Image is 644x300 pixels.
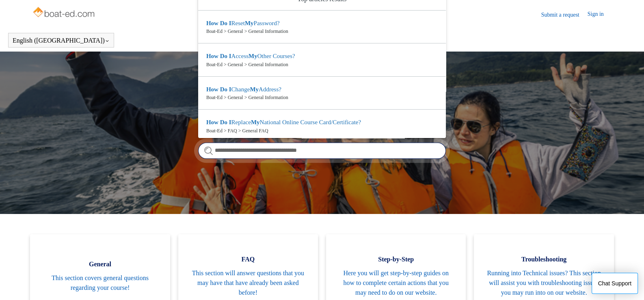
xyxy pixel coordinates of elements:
em: How [206,53,218,59]
button: English ([GEOGRAPHIC_DATA]) [13,37,110,44]
em: How [206,86,218,93]
span: Here you will get step-by-step guides on how to complete certain actions that you may need to do ... [338,268,454,298]
zd-autocomplete-breadcrumbs-multibrand: Boat-Ed > FAQ > General FAQ [206,127,438,134]
em: How [206,20,218,26]
em: How [206,119,218,125]
span: This section will answer questions that you may have that have already been asked before! [190,268,306,298]
span: Running into Technical issues? This section will assist you with troubleshooting issues you may r... [486,268,601,298]
em: My [249,53,257,59]
em: Do [220,20,227,26]
em: Do [220,86,227,93]
zd-autocomplete-breadcrumbs-multibrand: Boat-Ed > General > General Information [206,28,438,35]
em: Do [220,119,227,125]
em: I [229,86,231,93]
img: Boat-Ed Help Center home page [32,5,97,21]
em: My [250,86,259,93]
em: I [229,53,231,59]
span: FAQ [190,255,306,264]
zd-autocomplete-breadcrumbs-multibrand: Boat-Ed > General > General Information [206,94,438,101]
em: My [245,20,254,26]
em: I [229,119,231,125]
button: Chat Support [592,273,638,294]
span: General [42,259,158,269]
input: Search [198,142,446,159]
em: I [229,20,231,26]
zd-autocomplete-title-multibrand: Suggested result 3 How Do I Change My Address? [206,86,281,94]
zd-autocomplete-breadcrumbs-multibrand: Boat-Ed > General > General Information [206,61,438,68]
span: Step-by-Step [338,255,454,264]
span: Troubleshooting [486,255,601,264]
em: My [251,119,260,125]
zd-autocomplete-title-multibrand: Suggested result 4 How Do I Replace My National Online Course Card/Certificate? [206,119,361,127]
a: Submit a request [541,11,588,19]
a: Sign in [588,10,612,19]
zd-autocomplete-title-multibrand: Suggested result 2 How Do I Access My Other Courses? [206,53,295,61]
em: Do [220,53,227,59]
span: This section covers general questions regarding your course! [42,273,158,293]
zd-autocomplete-title-multibrand: Suggested result 1 How Do I Reset My Password? [206,20,280,28]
